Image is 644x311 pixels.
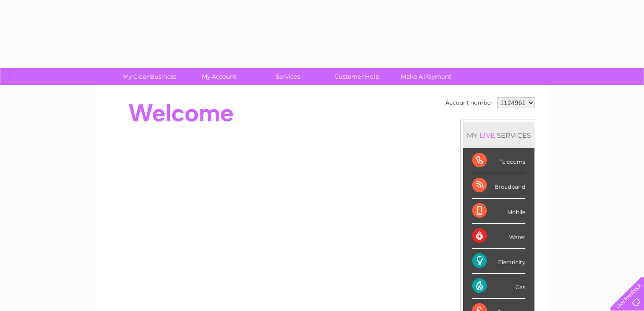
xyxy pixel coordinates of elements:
a: My Account [181,68,256,85]
a: Services [250,68,325,85]
div: LIVE [478,131,497,140]
a: My Clear Business [112,68,187,85]
div: Telecoms [472,148,525,173]
td: Account number [443,95,495,110]
div: Mobile [472,199,525,224]
div: Gas [472,274,525,299]
div: Broadband [472,173,525,198]
a: Customer Help [320,68,394,85]
div: Water [472,224,525,249]
a: Make A Payment [389,68,464,85]
div: MY SERVICES [463,122,534,148]
div: Electricity [472,249,525,274]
